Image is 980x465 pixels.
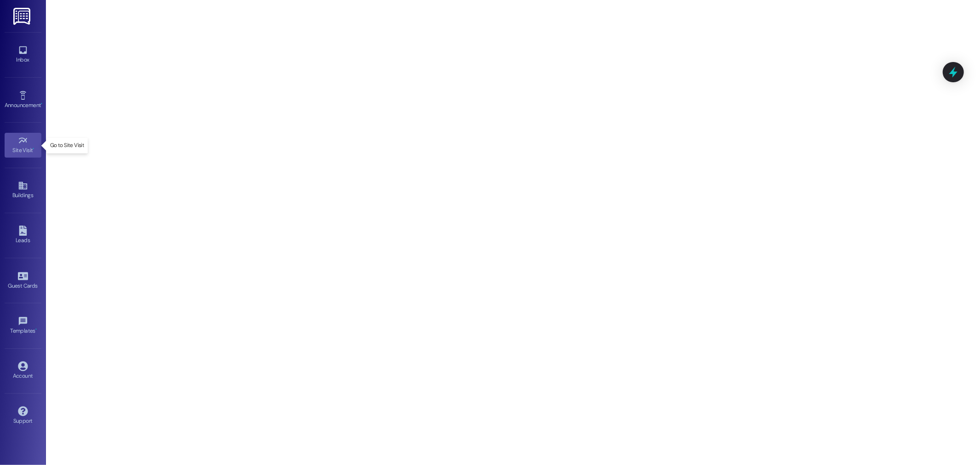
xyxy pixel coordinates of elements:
span: • [41,101,42,107]
p: Go to Site Visit [50,142,84,149]
a: Guest Cards [5,268,41,293]
a: Templates • [5,313,41,338]
a: Site Visit • [5,133,41,158]
a: Inbox [5,42,41,67]
img: ResiDesk Logo [13,8,32,25]
a: Buildings [5,178,41,203]
a: Account [5,358,41,383]
span: • [35,326,37,333]
span: • [33,146,34,152]
a: Support [5,403,41,428]
a: Leads [5,223,41,248]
